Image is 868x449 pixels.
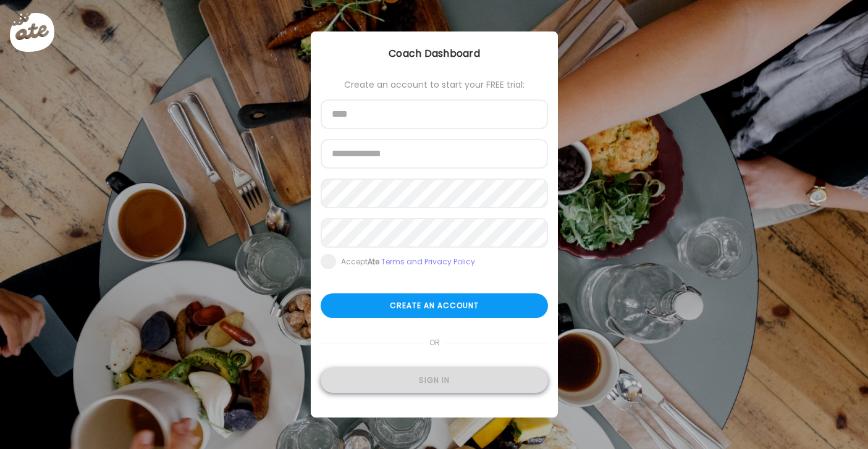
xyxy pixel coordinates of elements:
div: Sign in [321,368,548,393]
span: or [424,330,444,355]
a: Terms and Privacy Policy [381,256,475,267]
b: Ate [368,256,379,267]
div: Create an account [321,293,548,318]
div: Create an account to start your FREE trial: [321,80,548,90]
div: Coach Dashboard [311,46,558,61]
div: Accept [341,257,475,267]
